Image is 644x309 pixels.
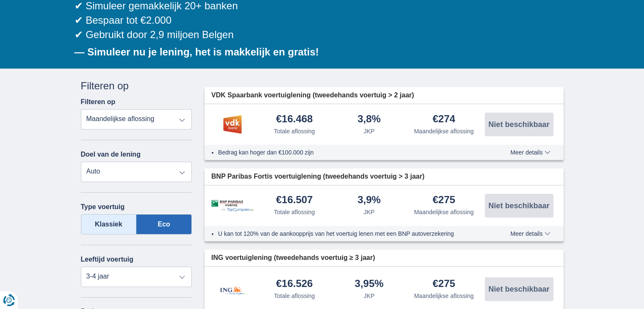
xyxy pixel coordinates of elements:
[433,114,455,125] div: €274
[485,194,553,218] button: Niet beschikbaar
[211,172,424,182] span: BNP Paribas Fortis voertuiglening (tweedehands voertuig > 3 jaar)
[414,292,474,300] div: Maandelijkse aflossing
[81,79,192,93] div: Filteren op
[488,121,549,128] span: Niet beschikbaar
[488,202,549,210] span: Niet beschikbaar
[488,285,549,293] span: Niet beschikbaar
[364,127,375,135] div: JKP
[81,256,133,263] label: Leeftijd voertuig
[218,148,479,157] li: Bedrag kan hoger dan €100.000 zijn
[504,149,556,156] button: Meer details
[364,208,375,216] div: JKP
[510,149,550,155] span: Meer details
[433,279,455,290] div: €275
[274,127,315,135] div: Totale aflossing
[274,292,315,300] div: Totale aflossing
[75,46,319,58] b: — Simuleer nu je lening, het is makkelijk en gratis!
[211,200,254,212] img: product.pl.alt BNP Paribas Fortis
[136,214,192,235] label: Eco
[357,195,381,206] div: 3,9%
[357,114,381,125] div: 3,8%
[81,98,116,106] label: Filteren op
[485,277,553,301] button: Niet beschikbaar
[274,208,315,216] div: Totale aflossing
[276,279,313,290] div: €16.526
[211,91,414,100] span: VDK Spaarbank voertuiglening (tweedehands voertuig > 2 jaar)
[504,230,556,237] button: Meer details
[414,127,474,135] div: Maandelijkse aflossing
[218,229,479,238] li: U kan tot 120% van de aankoopprijs van het voertuig lenen met een BNP autoverzekering
[81,214,137,235] label: Klassiek
[355,279,384,290] div: 3,95%
[81,151,141,158] label: Doel van de lening
[81,203,125,211] label: Type voertuig
[485,113,553,136] button: Niet beschikbaar
[211,275,254,303] img: product.pl.alt ING
[414,208,474,216] div: Maandelijkse aflossing
[276,195,313,206] div: €16.507
[510,231,550,237] span: Meer details
[364,292,375,300] div: JKP
[276,114,313,125] div: €16.468
[433,195,455,206] div: €275
[211,253,375,263] span: ING voertuiglening (tweedehands voertuig ≥ 3 jaar)
[211,114,254,135] img: product.pl.alt VDK bank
